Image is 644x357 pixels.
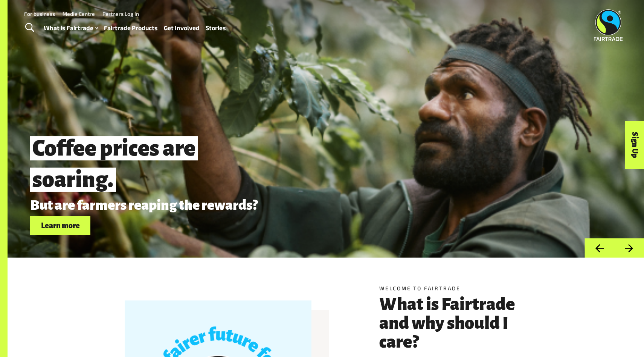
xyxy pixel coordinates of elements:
[614,238,644,258] button: Next
[63,11,95,17] a: Media Centre
[104,23,158,34] a: Fairtrade Products
[102,11,139,17] a: Partners Log In
[30,198,521,213] p: But are farmers reaping the rewards?
[24,11,55,17] a: For business
[206,23,226,34] a: Stories
[30,216,90,235] a: Learn more
[584,238,614,258] button: Previous
[20,18,39,37] a: Toggle Search
[379,284,527,292] h5: Welcome to Fairtrade
[164,23,200,34] a: Get Involved
[379,295,527,351] h3: What is Fairtrade and why should I care?
[594,9,623,41] img: Fairtrade Australia New Zealand logo
[44,23,98,34] a: What is Fairtrade
[30,136,198,192] span: Coffee prices are soaring.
